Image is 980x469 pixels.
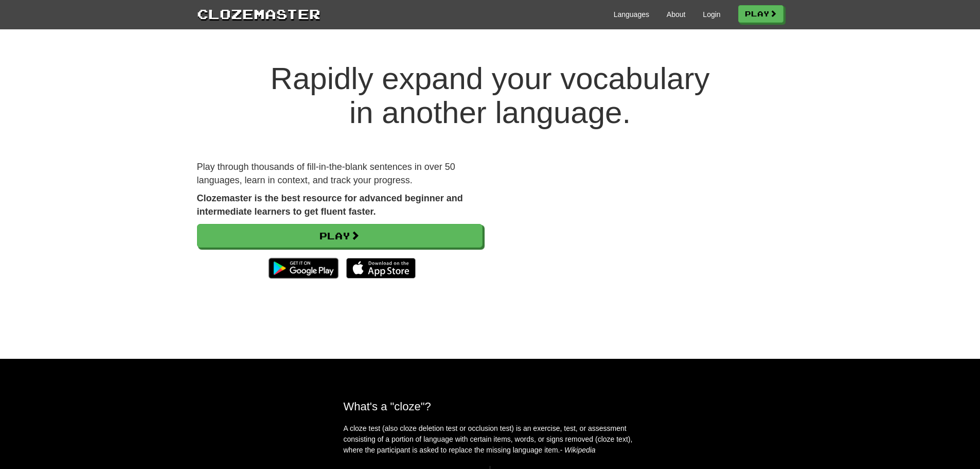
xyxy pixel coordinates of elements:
[667,9,686,20] a: About
[197,193,463,217] strong: Clozemaster is the best resource for advanced beginner and intermediate learners to get fluent fa...
[197,224,483,248] a: Play
[263,253,343,284] img: Get it on Google Play
[738,5,783,23] a: Play
[344,400,637,413] h2: What's a "cloze"?
[703,9,720,20] a: Login
[344,423,637,456] p: A cloze test (also cloze deletion test or occlusion test) is an exercise, test, or assessment con...
[197,4,320,23] a: Clozemaster
[560,446,596,454] em: - Wikipedia
[197,161,483,187] p: Play through thousands of fill-in-the-blank sentences in over 50 languages, learn in context, and...
[346,258,416,279] img: Download_on_the_App_Store_Badge_US-UK_135x40-25178aeef6eb6b83b96f5f2d004eda3bffbb37122de64afbaef7...
[614,9,649,20] a: Languages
